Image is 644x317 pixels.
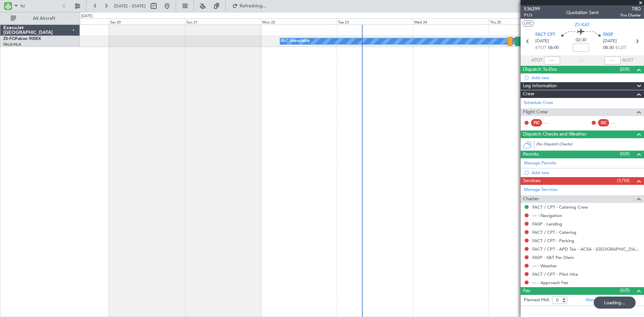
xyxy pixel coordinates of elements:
span: [DATE] [535,38,549,45]
div: Sun 21 [185,18,261,24]
span: Flight Crew [523,108,548,116]
span: Leg Information [523,82,557,90]
span: Dispatch To-Dos [523,66,557,73]
a: --- - Weather [532,263,557,269]
span: 02:30 [576,37,586,44]
a: ZS-FCIFalcon 900EX [3,37,41,41]
span: (0/0) [620,150,630,157]
div: Mon 22 [261,18,337,24]
span: Pax [523,287,530,295]
span: (0/0) [620,66,630,73]
span: ZS-FCI [3,37,15,41]
a: FACT / CPT - APD Tax - ACSA - [GEOGRAPHIC_DATA] International FACT / CPT [532,246,641,252]
span: Charter [523,195,539,203]
a: FACT / CPT - Pilot Hire [532,271,578,277]
span: All Aircraft [17,16,71,21]
span: (1/10) [617,177,630,184]
span: Permits [523,151,539,158]
span: FACT CPT [535,32,555,38]
span: Dispatch Checks and Weather [523,130,587,138]
div: Sat 20 [109,18,185,24]
span: (0/0) [620,287,630,294]
span: ETOT [535,45,546,51]
div: Thu 25 [489,18,565,24]
div: Add new [532,170,641,175]
input: A/C (Reg. or Type) [20,1,59,11]
div: Wed 24 [413,18,489,24]
div: - - [611,120,626,126]
a: --- - Approach Fee [532,280,568,285]
a: FASP - Landing [532,221,562,227]
button: Refreshing... [229,1,269,11]
label: Planned PAX [524,297,549,304]
span: Refreshing... [239,4,267,8]
div: [DATE] [81,13,93,19]
a: Manage Permits [524,160,556,167]
span: P1/3 [524,12,540,18]
a: Manage Services [524,187,557,193]
a: Schedule Crew [524,100,553,106]
div: PIC [531,119,542,126]
div: SIC [598,119,609,126]
span: Pos Charter [621,12,641,18]
a: FALA/HLA [3,42,21,47]
a: FACT / CPT - Catering Crew [532,204,588,210]
a: FACT / CPT - Parking [532,238,574,244]
span: 536299 [524,5,540,12]
span: [DATE] [603,38,617,45]
span: ALDT [622,57,633,64]
span: ATOT [531,57,542,64]
a: Manage PAX [586,297,611,304]
span: Crew [523,90,534,98]
span: ZS-KAT [575,21,590,28]
span: ELDT [615,45,626,51]
span: [DATE] - [DATE] [114,3,146,9]
div: Quotation Sent [566,9,599,16]
div: Add new [532,75,641,81]
span: TBD [621,5,641,12]
a: FASP - S&T Per Diem [532,255,574,260]
a: FACT / CPT - Catering [532,229,576,235]
span: 06:00 [548,45,559,51]
div: (No Dispatch Checks) [536,142,644,149]
span: FASP [603,32,613,38]
div: Tue 23 [337,18,413,24]
div: Loading... [594,297,636,309]
a: --- - Navigation [532,213,562,218]
div: - - [544,120,559,126]
span: 08:30 [603,45,614,51]
div: A/C Unavailable [282,36,310,46]
span: Services [523,177,540,185]
button: All Aircraft [7,13,73,24]
button: UTC [522,20,534,27]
